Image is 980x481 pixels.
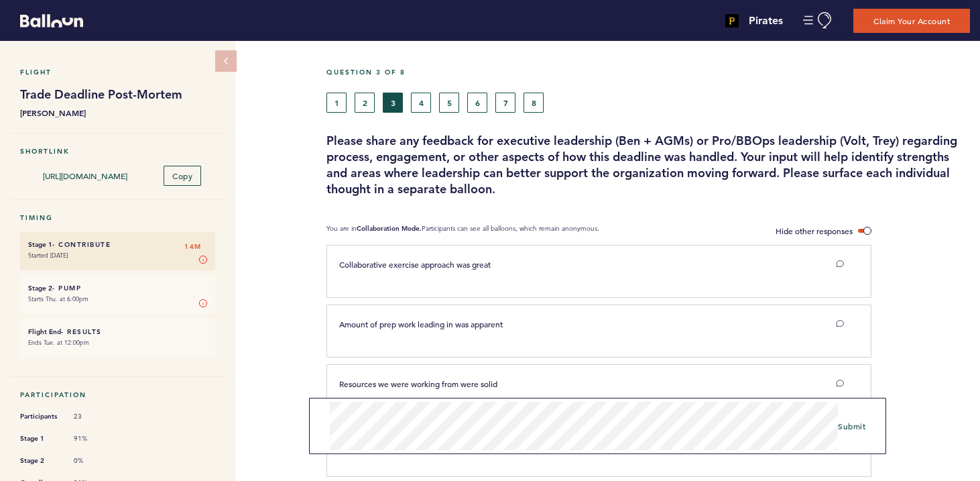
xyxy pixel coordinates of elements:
[853,9,970,33] button: Claim Your Account
[20,147,215,156] h5: Shortlink
[20,213,215,222] h5: Timing
[495,93,515,113] button: 7
[439,93,459,113] button: 5
[74,412,114,421] span: 23
[838,419,865,433] button: Submit
[28,327,207,336] h6: - Results
[28,240,207,249] h6: - Contribute
[10,13,83,28] a: Balloon
[20,390,215,399] h5: Participation
[28,327,61,336] small: Flight End
[467,93,487,113] button: 6
[28,251,68,260] time: Started [DATE]
[339,319,503,329] span: Amount of prep work leading in was apparent
[776,225,853,236] span: Hide other responses
[20,14,83,28] svg: Balloon
[524,93,544,113] button: 8
[28,240,52,249] small: Stage 1
[838,421,865,431] span: Submit
[20,87,215,103] h1: Trade Deadline Post-Mortem
[164,166,201,186] button: Copy
[28,284,52,292] small: Stage 2
[339,378,497,389] span: Resources we were working from were solid
[383,93,403,113] button: 3
[74,434,114,443] span: 91%
[28,338,89,347] time: Ends Tue. at 12:00pm
[184,240,202,254] span: 14M
[326,133,970,197] h3: Please share any feedback for executive leadership (Ben + AGMs) or Pro/BBOps leadership (Volt, Tr...
[326,93,347,113] button: 1
[803,12,833,29] button: Manage Account
[355,93,375,113] button: 2
[411,93,431,113] button: 4
[749,13,783,29] h4: Pirates
[339,259,491,270] span: Collaborative exercise approach was great
[74,456,114,466] span: 0%
[28,295,88,303] time: Starts Thu. at 6:00pm
[20,68,215,76] h5: Flight
[20,410,60,423] span: Participants
[326,224,599,238] p: You are in Participants can see all balloons, which remain anonymous.
[28,284,207,292] h6: - Pump
[326,68,970,76] h5: Question 3 of 8
[20,454,60,468] span: Stage 2
[172,170,192,181] span: Copy
[20,106,215,119] b: [PERSON_NAME]
[20,432,60,445] span: Stage 1
[357,224,422,233] b: Collaboration Mode.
